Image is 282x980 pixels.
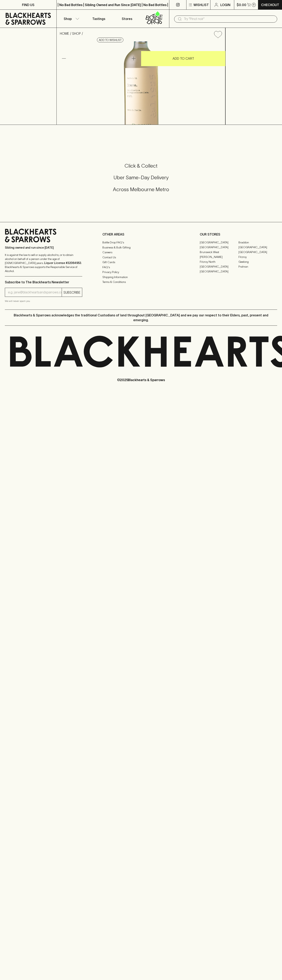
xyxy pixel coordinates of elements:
[60,32,69,35] a: HOME
[220,2,230,7] p: Login
[85,10,113,28] a: Tastings
[238,259,277,264] a: Geelong
[8,313,274,322] p: Blackhearts & Sparrows acknowledges the traditional Custodians of land throughout [GEOGRAPHIC_DAT...
[102,270,180,275] a: Privacy Policy
[5,174,277,181] h5: Uber Same-Day Delivery
[238,250,277,254] a: [GEOGRAPHIC_DATA]
[5,146,277,214] div: Call to action block
[173,56,194,61] p: ADD TO CART
[238,245,277,250] a: [GEOGRAPHIC_DATA]
[200,259,238,264] a: Fitzroy North
[72,32,81,35] a: SHOP
[200,254,238,259] a: [PERSON_NAME]
[97,38,123,42] button: Add to wishlist
[200,264,238,269] a: [GEOGRAPHIC_DATA]
[102,250,180,255] a: Careers
[200,269,238,274] a: [GEOGRAPHIC_DATA]
[102,280,180,285] a: Terms & Conditions
[64,16,72,21] p: Shop
[102,265,180,270] a: FAQ's
[5,280,82,285] p: Subscribe to The Blackhearts Newsletter
[200,232,277,237] p: OUR STORES
[200,250,238,254] a: Brunswick West
[237,2,246,7] p: $0.00
[102,260,180,265] a: Gift Cards
[102,255,180,260] a: Contact Us
[200,240,238,245] a: [GEOGRAPHIC_DATA]
[44,261,81,265] strong: Liquor License #32064953
[62,288,82,297] button: SUBSCRIBE
[238,240,277,245] a: Braddon
[141,51,225,66] button: ADD TO CART
[200,245,238,250] a: [GEOGRAPHIC_DATA]
[8,289,62,296] input: e.g. jane@blackheartsandsparrows.com.au
[5,163,277,169] h5: Click & Collect
[102,240,180,245] a: Bottle Drop FAQ's
[63,290,80,295] p: SUBSCRIBE
[238,264,277,269] a: Prahran
[57,41,225,125] img: 39742.png
[22,2,34,7] p: FIND US
[102,275,180,279] a: Shipping Information
[57,10,85,28] button: Shop
[113,10,141,28] a: Stores
[238,254,277,259] a: Fitzroy
[122,16,132,21] p: Stores
[5,299,82,303] p: We will never spam you
[194,2,209,7] p: Wishlist
[102,232,180,237] p: OTHER AREAS
[5,246,82,250] p: Sibling owned and run since [DATE]
[253,4,255,6] p: 0
[102,245,180,250] a: Business & Bulk Gifting
[212,29,224,40] button: Add to wishlist
[261,2,279,7] p: Checkout
[5,253,82,273] p: It is against the law to sell or supply alcohol to, or to obtain alcohol on behalf of a person un...
[5,186,277,193] h5: Across Melbourne Metro
[184,16,274,22] input: Try "Pinot noir"
[92,16,105,21] p: Tastings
